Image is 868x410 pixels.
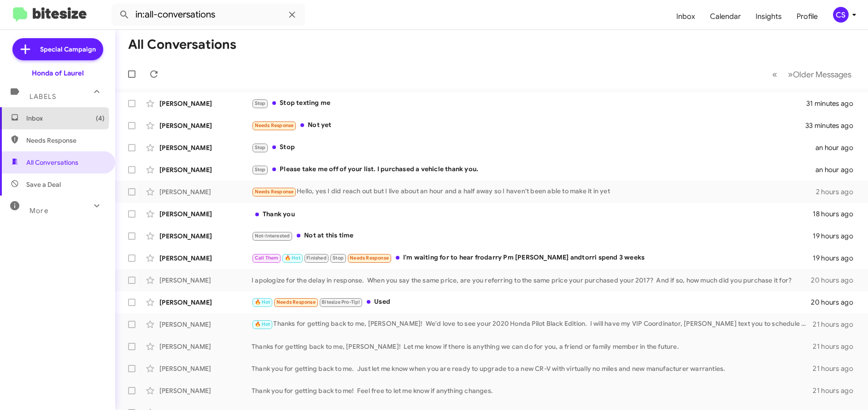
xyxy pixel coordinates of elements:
[252,319,813,329] div: Thanks for getting back to me, [PERSON_NAME]! We'd love to see your 2020 Honda Pilot Black Editio...
[767,65,783,84] button: Previous
[252,142,815,153] div: Stop
[255,233,290,239] span: Not-Interested
[159,121,252,130] div: [PERSON_NAME]
[811,298,861,307] div: 20 hours ago
[252,231,813,241] div: Not at this time
[255,167,266,173] span: Stop
[813,364,861,373] div: 21 hours ago
[815,165,861,174] div: an hour ago
[128,37,236,52] h1: All Conversations
[159,231,252,241] div: [PERSON_NAME]
[813,386,861,395] div: 21 hours ago
[255,144,266,150] span: Stop
[40,45,96,54] span: Special Campaign
[111,4,305,26] input: Search
[159,143,252,152] div: [PERSON_NAME]
[306,255,327,261] span: Finished
[159,209,252,219] div: [PERSON_NAME]
[26,180,61,189] span: Save a Deal
[811,276,861,285] div: 20 hours ago
[252,297,811,307] div: Used
[833,7,849,23] div: CS
[29,207,48,215] span: More
[788,69,793,80] span: »
[815,143,861,152] div: an hour ago
[32,69,84,78] div: Honda of Laurel
[252,164,815,175] div: Please take me off of your list. I purchased a vehicle thank you.
[159,320,252,329] div: [PERSON_NAME]
[26,136,105,145] span: Needs Response
[772,69,777,80] span: «
[159,276,252,285] div: [PERSON_NAME]
[252,186,816,197] div: Hello, yes I did reach out but I live about an hour and a half away so I haven't been able to mak...
[669,3,703,30] a: Inbox
[252,386,813,395] div: Thank you for getting back to me! Feel free to let me know if anything changes.
[159,298,252,307] div: [PERSON_NAME]
[813,209,861,219] div: 18 hours ago
[255,321,270,327] span: 🔥 Hot
[333,255,344,261] span: Stop
[748,3,789,30] a: Insights
[252,98,806,109] div: Stop texting me
[159,187,252,196] div: [PERSON_NAME]
[793,69,851,80] span: Older Messages
[252,120,805,131] div: Not yet
[816,187,861,196] div: 2 hours ago
[255,255,279,261] span: Call Them
[255,122,294,128] span: Needs Response
[159,99,252,108] div: [PERSON_NAME]
[159,254,252,263] div: [PERSON_NAME]
[255,189,294,195] span: Needs Response
[12,38,103,60] a: Special Campaign
[767,65,857,84] nav: Page navigation example
[805,121,861,130] div: 33 minutes ago
[255,100,266,106] span: Stop
[159,364,252,373] div: [PERSON_NAME]
[252,364,813,373] div: Thank you for getting back to me. Just let me know when you are ready to upgrade to a new CR-V wi...
[252,209,813,219] div: Thank you
[255,299,270,305] span: 🔥 Hot
[159,342,252,351] div: [PERSON_NAME]
[276,299,316,305] span: Needs Response
[285,255,300,261] span: 🔥 Hot
[813,254,861,263] div: 19 hours ago
[806,99,861,108] div: 31 minutes ago
[252,276,811,285] div: I apologize for the delay in response. When you say the same price, are you referring to the same...
[26,114,105,123] span: Inbox
[813,320,861,329] div: 21 hours ago
[703,3,748,30] a: Calendar
[782,65,857,84] button: Next
[26,158,78,167] span: All Conversations
[825,7,858,23] button: CS
[96,114,105,123] span: (4)
[789,3,825,30] a: Profile
[813,231,861,241] div: 19 hours ago
[252,253,813,263] div: I'm waiting for to hear frodarry Pm [PERSON_NAME] andtorri spend 3 weeks
[813,342,861,351] div: 21 hours ago
[29,92,56,101] span: Labels
[322,299,360,305] span: Bitesize Pro-Tip!
[252,342,813,351] div: Thanks for getting back to me, [PERSON_NAME]! Let me know if there is anything we can do for you,...
[159,165,252,174] div: [PERSON_NAME]
[350,255,389,261] span: Needs Response
[159,386,252,395] div: [PERSON_NAME]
